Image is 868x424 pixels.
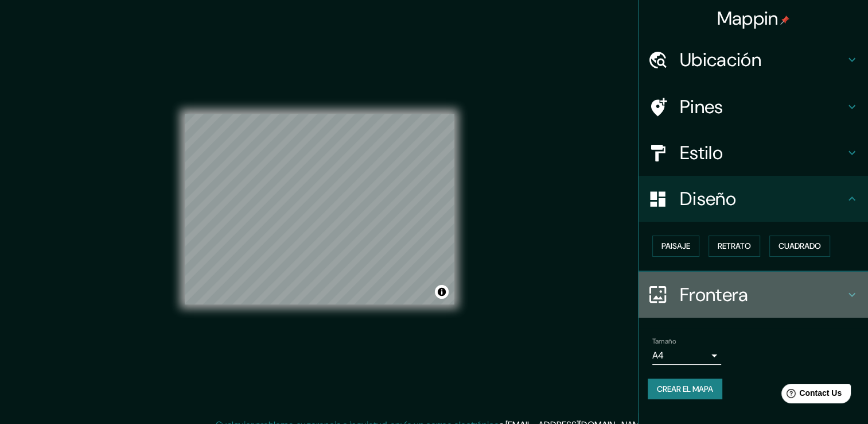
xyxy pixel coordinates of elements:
[709,236,760,257] button: Retrato
[680,141,845,164] h4: Estilo
[657,382,713,396] font: Crear el mapa
[652,346,721,365] div: A4
[639,176,868,222] div: Diseño
[661,239,690,253] font: Paisaje
[680,283,845,306] h4: Frontera
[779,239,821,253] font: Cuadrado
[717,6,779,30] font: Mappin
[435,285,449,299] button: Alternar atribución
[185,114,454,304] canvas: Mapa
[639,84,868,130] div: Pines
[766,379,855,411] iframe: Help widget launcher
[652,336,676,346] label: Tamaño
[680,187,845,210] h4: Diseño
[780,16,789,25] img: pin-icon.png
[639,272,868,318] div: Frontera
[652,236,699,257] button: Paisaje
[639,37,868,83] div: Ubicación
[680,95,845,118] h4: Pines
[769,236,830,257] button: Cuadrado
[639,130,868,176] div: Estilo
[648,379,722,400] button: Crear el mapa
[680,48,845,71] h4: Ubicación
[718,239,751,253] font: Retrato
